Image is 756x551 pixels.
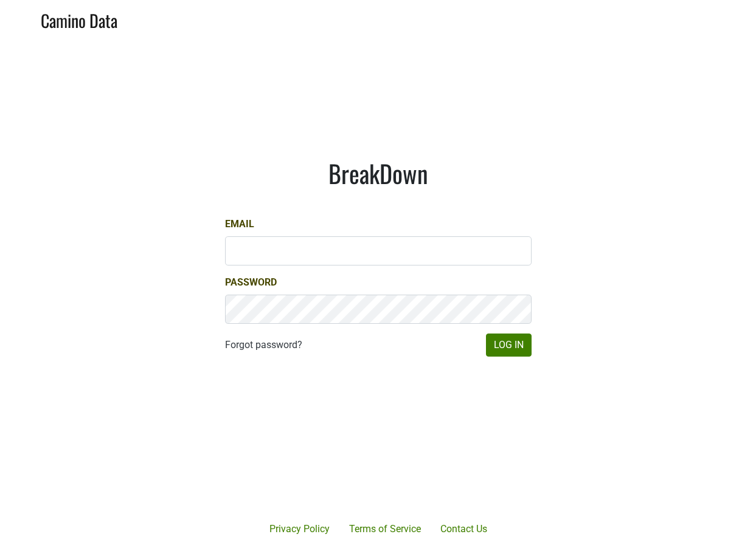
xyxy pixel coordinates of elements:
a: Camino Data [41,5,117,33]
h1: BreakDown [225,159,532,188]
a: Terms of Service [339,517,431,541]
a: Privacy Policy [260,517,339,541]
a: Contact Us [431,517,497,541]
label: Email [225,217,254,231]
a: Forgot password? [225,338,302,352]
button: Log In [486,334,532,357]
label: Password [225,275,277,290]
